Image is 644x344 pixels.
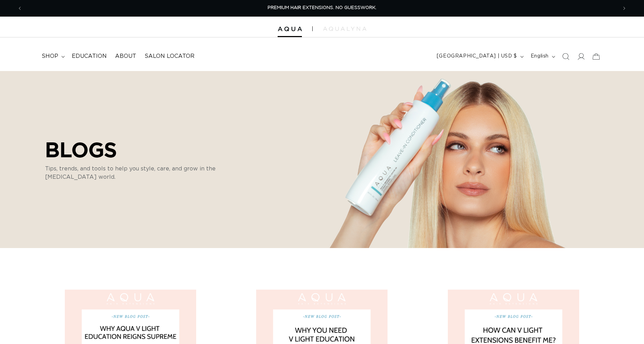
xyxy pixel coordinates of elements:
span: PREMIUM HAIR EXTENSIONS. NO GUESSWORK. [268,6,376,10]
img: Aqua Hair Extensions [278,27,302,32]
a: Education [68,48,111,64]
p: BLOGS [45,138,246,161]
span: [GEOGRAPHIC_DATA] | USD $ [437,53,517,60]
span: Salon Locator [145,53,194,60]
span: Education [72,53,107,60]
img: aqualyna.com [323,27,366,31]
span: shop [42,53,58,60]
a: Salon Locator [140,48,199,64]
button: [GEOGRAPHIC_DATA] | USD $ [433,50,526,63]
button: Previous announcement [12,2,27,15]
summary: shop [37,48,68,64]
span: English [531,53,549,60]
span: About [115,53,136,60]
summary: Search [558,49,573,64]
p: Tips, trends, and tools to help you style, care, and grow in the [MEDICAL_DATA] world. [45,165,246,181]
button: English [526,50,558,63]
button: Next announcement [617,2,632,15]
a: About [111,48,140,64]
